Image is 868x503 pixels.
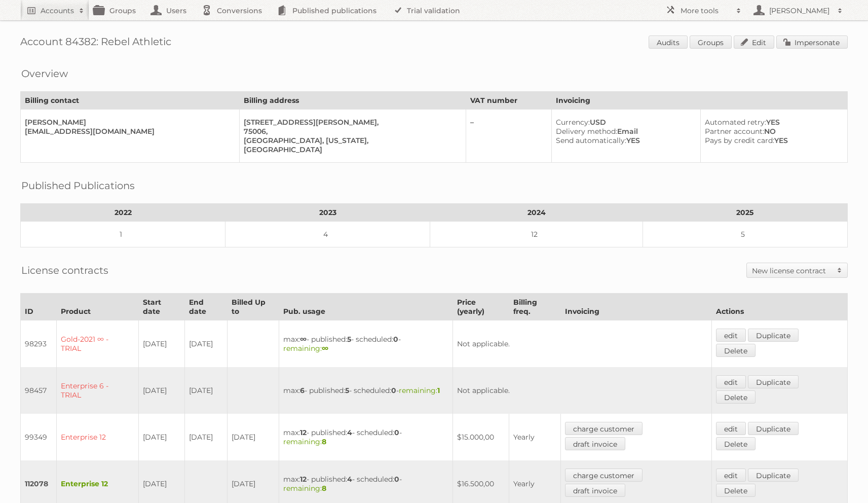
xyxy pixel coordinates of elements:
[347,475,352,484] strong: 4
[748,375,799,388] a: Duplicate
[466,92,551,110] th: VAT number
[556,127,692,136] div: Email
[184,294,227,320] th: End date
[279,414,452,460] td: max: - published: - scheduled: -
[283,484,326,493] span: remaining:
[556,118,692,127] div: USD
[716,329,746,342] a: edit
[139,320,185,368] td: [DATE]
[556,127,617,136] span: Delivery method:
[394,475,399,484] strong: 0
[244,136,458,145] div: [GEOGRAPHIC_DATA], [US_STATE],
[21,294,57,320] th: ID
[283,437,326,446] span: remaining:
[452,414,509,460] td: $15.000,00
[21,320,57,368] td: 98293
[391,386,396,395] strong: 0
[139,294,185,320] th: Start date
[394,428,399,437] strong: 0
[705,118,766,127] span: Automated retry:
[399,386,440,395] span: remaining:
[184,367,227,414] td: [DATE]
[300,335,307,344] strong: ∞
[767,6,833,16] h2: [PERSON_NAME]
[734,35,774,49] a: Edit
[322,437,326,446] strong: 8
[705,136,774,145] span: Pays by credit card:
[21,367,57,414] td: 98457
[716,437,756,450] a: Delete
[21,414,57,460] td: 99349
[509,294,560,320] th: Billing freq.
[430,222,643,247] td: 12
[21,92,240,110] th: Billing contact
[41,6,74,16] h2: Accounts
[437,386,440,395] strong: 1
[184,320,227,368] td: [DATE]
[466,110,551,163] td: –
[244,145,458,154] div: [GEOGRAPHIC_DATA]
[643,204,847,222] th: 2025
[57,294,139,320] th: Product
[25,127,231,136] div: [EMAIL_ADDRESS][DOMAIN_NAME]
[393,335,398,344] strong: 0
[776,35,848,49] a: Impersonate
[322,344,328,353] strong: ∞
[643,222,847,247] td: 5
[705,127,839,136] div: NO
[681,6,731,16] h2: More tools
[21,263,108,278] h2: License contracts
[716,469,746,482] a: edit
[565,484,625,497] a: draft invoice
[345,386,349,395] strong: 5
[347,428,352,437] strong: 4
[509,414,560,460] td: Yearly
[227,294,279,320] th: Billed Up to
[452,367,712,414] td: Not applicable.
[225,222,430,247] td: 4
[716,344,756,357] a: Delete
[225,204,430,222] th: 2023
[705,127,764,136] span: Partner account:
[649,35,688,49] a: Audits
[300,475,307,484] strong: 12
[716,375,746,388] a: edit
[25,118,231,127] div: [PERSON_NAME]
[556,136,626,145] span: Send automatically:
[21,178,135,193] h2: Published Publications
[452,320,712,368] td: Not applicable.
[239,92,466,110] th: Billing address
[556,118,590,127] span: Currency:
[716,390,756,404] a: Delete
[300,386,305,395] strong: 6
[705,118,839,127] div: YES
[57,320,139,368] td: Gold-2021 ∞ - TRIAL
[57,367,139,414] td: Enterprise 6 - TRIAL
[300,428,307,437] strong: 12
[716,422,746,435] a: edit
[347,335,351,344] strong: 5
[452,294,509,320] th: Price (yearly)
[716,484,756,497] a: Delete
[322,484,326,493] strong: 8
[747,263,847,277] a: New license contract
[560,294,711,320] th: Invoicing
[20,35,848,51] h1: Account 84382: Rebel Athletic
[139,414,185,460] td: [DATE]
[279,367,452,414] td: max: - published: - scheduled: -
[279,320,452,368] td: max: - published: - scheduled: -
[556,136,692,145] div: YES
[748,329,799,342] a: Duplicate
[283,344,328,353] span: remaining:
[552,92,848,110] th: Invoicing
[244,118,458,127] div: [STREET_ADDRESS][PERSON_NAME],
[184,414,227,460] td: [DATE]
[748,469,799,482] a: Duplicate
[21,222,225,247] td: 1
[565,469,643,482] a: charge customer
[832,263,847,277] span: Toggle
[244,127,458,136] div: 75006,
[748,422,799,435] a: Duplicate
[21,204,225,222] th: 2022
[430,204,643,222] th: 2024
